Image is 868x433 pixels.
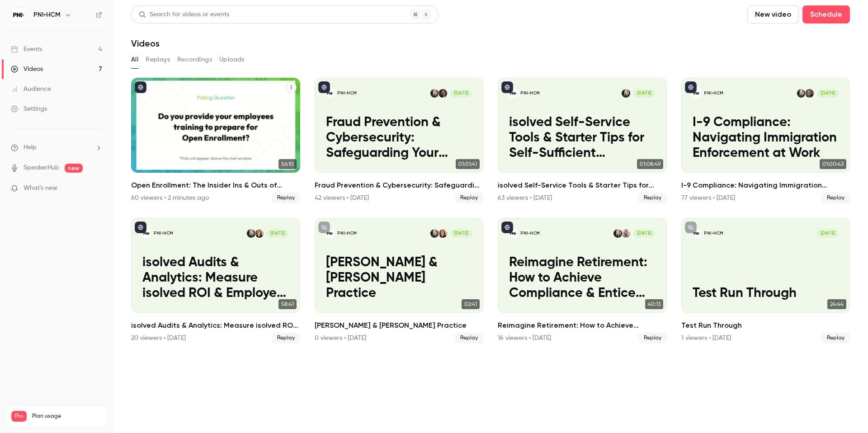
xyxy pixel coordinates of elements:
[817,89,839,98] span: [DATE]
[685,81,697,93] button: published
[11,65,43,74] div: Videos
[139,10,229,19] div: Search for videos or events
[693,286,839,301] p: Test Run Through
[638,333,667,344] span: Replay
[278,159,297,169] span: 56:10
[633,229,655,238] span: [DATE]
[681,78,850,203] li: I-9 Compliance: Navigating Immigration Enforcement at Work
[32,413,102,420] span: Plan usage
[177,52,212,67] button: Recordings
[318,221,330,233] button: unpublished
[827,299,846,309] span: 24:44
[315,334,366,343] div: 0 viewers • [DATE]
[704,231,723,236] p: PNI•HCM
[131,52,138,67] button: All
[131,180,300,191] h2: Open Enrollment: The Insider Ins & Outs of Seamless OE in isolved
[802,5,850,24] button: Schedule
[272,193,300,203] span: Replay
[681,320,850,331] h2: Test Run Through
[11,85,51,94] div: Audience
[131,38,160,49] h1: Videos
[65,164,83,173] span: new
[131,218,300,344] li: isolved Audits & Analytics: Measure isolved ROI & Employee Performance
[131,334,186,343] div: 20 viewers • [DATE]
[337,90,357,96] p: PNI•HCM
[498,218,667,344] li: Reimagine Retirement: How to Achieve Compliance & Entice Engagement
[11,143,102,152] li: help-dropdown-opener
[318,81,330,93] button: published
[315,320,484,331] h2: [PERSON_NAME] & [PERSON_NAME] Practice
[704,90,723,96] p: PNI•HCM
[315,218,484,344] li: Amy & Ellen Practice
[326,255,472,301] p: [PERSON_NAME] & [PERSON_NAME] Practice
[131,5,850,428] section: Videos
[142,229,151,238] img: isolved Audits & Analytics: Measure isolved ROI & Employee Performance
[821,333,850,344] span: Replay
[633,89,655,98] span: [DATE]
[11,104,47,113] div: Settings
[450,89,472,98] span: [DATE]
[315,78,484,203] a: Fraud Prevention & Cybersecurity: Safeguarding Your Company & Employee DataPNI•HCMNick HolcombAmy...
[622,229,630,238] img: Sam Wall
[462,299,480,309] span: 02:41
[645,299,663,309] span: 40:13
[131,78,850,344] ul: Videos
[456,159,480,169] span: 01:01:41
[135,221,146,233] button: published
[315,193,369,202] div: 42 viewers • [DATE]
[131,78,300,203] a: 56:10Open Enrollment: The Insider Ins & Outs of Seamless OE in isolved60 viewers • 2 minutes agoR...
[91,184,102,193] iframe: Noticeable Trigger
[817,229,839,238] span: [DATE]
[681,78,850,203] a: I-9 Compliance: Navigating Immigration Enforcement at WorkPNI•HCMKyle WadeAmy Miller[DATE]I-9 Com...
[498,218,667,344] a: Reimagine Retirement: How to Achieve Compliance & Entice EngagementPNI•HCMSam WallAmy Miller[DATE...
[219,52,245,67] button: Uploads
[315,78,484,203] li: Fraud Prevention & Cybersecurity: Safeguarding Your Company & Employee Data
[11,8,26,22] img: PNI•HCM
[247,229,255,238] img: Amy Miller
[681,334,731,343] div: 1 viewers • [DATE]
[455,333,483,344] span: Replay
[154,231,173,236] p: PNI•HCM
[509,229,518,238] img: Reimagine Retirement: How to Achieve Compliance & Entice Engagement
[638,193,667,203] span: Replay
[747,5,799,24] button: New video
[509,89,518,98] img: isolved Self-Service Tools & Starter Tips for Self-Sufficient Employees
[337,231,357,236] p: PNI•HCM
[439,229,447,238] img: Ellen Pass Kopel, CPP
[455,193,483,203] span: Replay
[498,320,667,331] h2: Reimagine Retirement: How to Achieve Compliance & Entice Engagement
[501,81,513,93] button: published
[24,184,57,193] span: What's new
[693,89,701,98] img: I-9 Compliance: Navigating Immigration Enforcement at Work
[142,255,288,301] p: isolved Audits & Analytics: Measure isolved ROI & Employee Performance
[131,320,300,331] h2: isolved Audits & Analytics: Measure isolved ROI & Employee Performance
[685,221,697,233] button: unpublished
[255,229,264,238] img: Ellen Pass Kopel, CPP
[135,81,146,93] button: published
[326,115,472,161] p: Fraud Prevention & Cybersecurity: Safeguarding Your Company & Employee Data
[622,89,630,98] img: Amy Miller
[498,78,667,203] a: isolved Self-Service Tools & Starter Tips for Self-Sufficient EmployeesPNI•HCMAmy Miller[DATE]iso...
[520,231,540,236] p: PNI•HCM
[520,90,540,96] p: PNI•HCM
[131,218,300,344] a: isolved Audits & Analytics: Measure isolved ROI & Employee PerformancePNI•HCMEllen Pass Kopel, CP...
[131,193,209,202] div: 60 viewers • 2 minutes ago
[498,180,667,191] h2: isolved Self-Service Tools & Starter Tips for Self-Sufficient Employees
[509,115,655,161] p: isolved Self-Service Tools & Starter Tips for Self-Sufficient Employees
[613,229,622,238] img: Amy Miller
[272,333,300,344] span: Replay
[326,89,335,98] img: Fraud Prevention & Cybersecurity: Safeguarding Your Company & Employee Data
[11,45,42,54] div: Events
[146,52,170,67] button: Replays
[797,89,806,98] img: Amy Miller
[315,218,484,344] a: Amy & Ellen PracticePNI•HCMEllen Pass Kopel, CPPAmy Miller[DATE][PERSON_NAME] & [PERSON_NAME] Pra...
[509,255,655,301] p: Reimagine Retirement: How to Achieve Compliance & Entice Engagement
[820,159,846,169] span: 01:00:43
[498,193,552,202] div: 63 viewers • [DATE]
[637,159,663,169] span: 01:08:49
[681,193,735,202] div: 77 viewers • [DATE]
[11,411,27,422] span: Pro
[805,89,814,98] img: Kyle Wade
[131,78,300,203] li: Open Enrollment: The Insider Ins & Outs of Seamless OE in isolved
[326,229,335,238] img: Amy & Ellen Practice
